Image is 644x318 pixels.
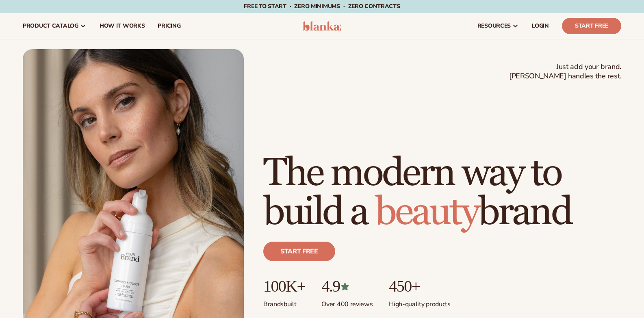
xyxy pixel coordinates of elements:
span: Free to start · ZERO minimums · ZERO contracts [244,2,400,10]
a: product catalog [16,13,93,39]
p: 100K+ [263,277,305,295]
span: beauty [375,188,478,236]
h1: The modern way to build a brand [263,154,621,232]
span: resources [477,23,511,29]
a: How It Works [93,13,152,39]
span: pricing [158,23,180,29]
span: LOGIN [532,23,549,29]
p: High-quality products [389,295,450,309]
a: resources [471,13,525,39]
a: pricing [151,13,187,39]
a: Start Free [562,18,621,34]
span: product catalog [23,23,78,29]
p: 450+ [389,277,450,295]
p: Brands built [263,295,305,309]
span: Just add your brand. [PERSON_NAME] handles the rest. [509,62,621,81]
a: LOGIN [525,13,555,39]
p: Over 400 reviews [321,295,373,309]
p: 4.9 [321,277,373,295]
span: How It Works [100,23,145,29]
a: Start free [263,242,335,261]
img: logo [303,21,341,31]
